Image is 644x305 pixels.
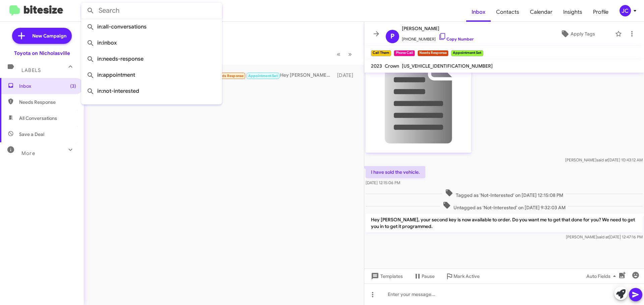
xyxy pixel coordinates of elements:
[32,32,66,39] span: New Campaign
[385,63,399,69] span: Crown
[366,47,471,153] img: 9k=
[12,28,72,44] a: New Campaign
[366,166,425,178] p: I have sold the vehicle.
[87,19,217,35] span: in:all-conversations
[364,270,408,282] button: Templates
[491,2,525,22] a: Contacts
[581,270,624,282] button: Auto Fields
[366,214,643,232] p: Hey [PERSON_NAME], your second key is now available to order. Do you want me to get that done for...
[402,32,474,43] span: [PHONE_NUMBER]
[565,157,643,162] span: [PERSON_NAME] [DATE] 10:43:12 AM
[597,234,609,239] span: said at
[588,2,614,22] a: Profile
[453,270,480,282] span: Mark Active
[418,50,448,56] small: Needs Response
[215,74,244,78] span: Needs Response
[451,50,483,56] small: Appointment Set
[87,67,217,83] span: in:appointment
[440,270,485,282] button: Mark Active
[19,131,44,138] span: Save a Deal
[81,3,222,19] input: Search
[14,50,70,57] div: Toyota on Nicholasville
[586,270,619,282] span: Auto Fields
[402,63,493,69] span: [US_VEHICLE_IDENTIFICATION_NUMBER]
[370,270,403,282] span: Templates
[394,50,415,56] small: Phone Call
[371,63,382,69] span: 2023
[371,50,391,56] small: Call Them
[614,5,637,16] button: JC
[543,28,612,40] button: Apply Tags
[596,157,608,162] span: said at
[334,72,359,79] div: [DATE]
[87,51,217,67] span: in:needs-response
[558,2,588,22] a: Insights
[70,83,76,89] span: (3)
[19,83,76,89] span: Inbox
[525,2,558,22] a: Calendar
[440,201,568,211] span: Untagged as 'Not-Interested' on [DATE] 9:32:03 AM
[402,24,474,32] span: [PERSON_NAME]
[21,150,35,156] span: More
[466,2,491,22] a: Inbox
[348,50,352,58] span: »
[422,270,435,282] span: Pause
[366,180,400,185] span: [DATE] 12:15:06 PM
[87,83,217,99] span: in:not-interested
[566,234,643,239] span: [PERSON_NAME] [DATE] 12:47:16 PM
[19,99,76,105] span: Needs Response
[571,28,595,40] span: Apply Tags
[438,36,474,42] a: Copy Number
[183,71,334,79] div: Hey [PERSON_NAME], your second key is now available to order. Do you want me to get that done for...
[390,31,394,42] span: P
[19,115,57,122] span: All Conversations
[21,67,41,73] span: Labels
[337,50,340,58] span: «
[333,47,344,61] button: Previous
[333,47,356,61] nav: Page navigation example
[620,5,631,16] div: JC
[408,270,440,282] button: Pause
[87,99,217,115] span: in:sold-verified
[344,47,356,61] button: Next
[248,74,278,78] span: Appointment Set
[87,35,217,51] span: in:inbox
[442,189,566,199] span: Tagged as 'Not-Interested' on [DATE] 12:15:08 PM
